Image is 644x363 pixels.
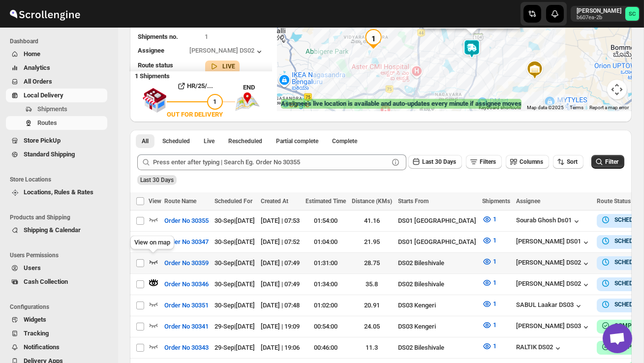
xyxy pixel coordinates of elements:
[10,251,111,259] span: Users Permissions
[24,137,61,144] span: Store PickUp
[516,259,591,269] button: [PERSON_NAME] DS02
[516,301,583,311] button: SABUL Laakar DS03
[24,64,50,71] span: Analytics
[352,237,392,247] div: 21.95
[398,216,476,226] div: DS01 [GEOGRAPHIC_DATA]
[164,258,209,268] span: Order No 30359
[228,137,262,145] span: Rescheduled
[605,158,618,165] span: Filter
[187,82,214,90] b: HR/25/...
[398,237,476,247] div: DS01 [GEOGRAPHIC_DATA]
[466,155,502,169] button: Filters
[6,261,107,275] button: Users
[527,105,564,110] span: Map data ©2025
[352,322,392,332] div: 24.05
[398,301,476,310] div: DS03 Kengeri
[493,321,496,329] span: 1
[261,198,288,205] span: Created At
[8,1,82,26] img: ScrollEngine
[6,223,107,237] button: Shipping & Calendar
[24,50,40,58] span: Home
[570,105,583,110] a: Terms (opens in new tab)
[214,98,217,105] span: 1
[493,258,496,265] span: 1
[279,98,312,111] a: Open this area in Google Maps (opens a new window)
[506,155,549,169] button: Columns
[493,300,496,307] span: 1
[352,216,392,226] div: 41.16
[215,280,255,288] span: 30-Sep | [DATE]
[24,151,75,158] span: Standard Shipping
[153,154,389,170] input: Press enter after typing | Search Eg. Order No 30355
[24,188,93,196] span: Locations, Rules & Rates
[6,340,107,354] button: Notifications
[493,342,496,350] span: 1
[306,237,346,247] div: 01:04:00
[276,137,318,145] span: Partial complete
[6,47,107,61] button: Home
[306,343,346,353] div: 00:46:00
[24,78,52,85] span: All Orders
[306,322,346,332] div: 00:54:00
[24,316,46,323] span: Widgets
[422,158,456,165] span: Last 30 Days
[261,322,300,332] div: [DATE] | 19:09
[516,322,591,332] button: [PERSON_NAME] DS03
[597,198,631,205] span: Route Status
[476,338,502,354] button: 1
[332,137,357,145] span: Complete
[167,78,223,94] button: HR/25/...
[6,116,107,130] button: Routes
[6,327,107,340] button: Tracking
[37,105,67,113] span: Shipments
[493,215,496,223] span: 1
[553,155,583,169] button: Sort
[205,33,209,40] span: 1
[130,67,170,80] b: 1 Shipments
[167,110,223,120] div: OUT FOR DELIVERY
[364,29,383,49] div: 1
[158,298,215,313] button: Order No 30351
[261,279,300,289] div: [DATE] | 07:49
[516,343,563,353] button: RALTIK DS02
[306,216,346,226] div: 01:54:00
[261,237,300,247] div: [DATE] | 07:52
[607,80,627,99] button: Map camera controls
[476,233,502,248] button: 1
[24,226,81,234] span: Shipping & Calendar
[516,198,540,205] span: Assignee
[138,33,178,40] span: Shipments no.
[6,75,107,89] button: All Orders
[138,61,173,69] span: Route status
[164,198,196,205] span: Route Name
[158,319,215,334] button: Order No 30341
[352,343,392,353] div: 11.3
[352,301,392,310] div: 20.91
[352,279,392,289] div: 35.8
[164,301,209,310] span: Order No 30351
[142,137,149,145] span: All
[352,198,392,205] span: Distance (KMs)
[24,343,60,351] span: Notifications
[158,234,215,250] button: Order No 30347
[306,301,346,310] div: 01:02:00
[306,258,346,268] div: 01:31:00
[306,198,346,205] span: Estimated Time
[398,279,476,289] div: DS02 Bileshivale
[136,134,154,148] button: All routes
[516,216,582,226] div: Sourab Ghosh Ds01
[142,81,167,120] img: shop.svg
[24,278,68,285] span: Cash Collection
[567,158,578,165] span: Sort
[398,198,429,205] span: Starts From
[6,313,107,327] button: Widgets
[204,137,215,145] span: Live
[571,6,640,22] button: User menu
[516,280,591,290] button: [PERSON_NAME] DS02
[577,15,621,21] p: b607ea-2b
[164,216,209,226] span: Order No 30355
[164,279,209,289] span: Order No 30346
